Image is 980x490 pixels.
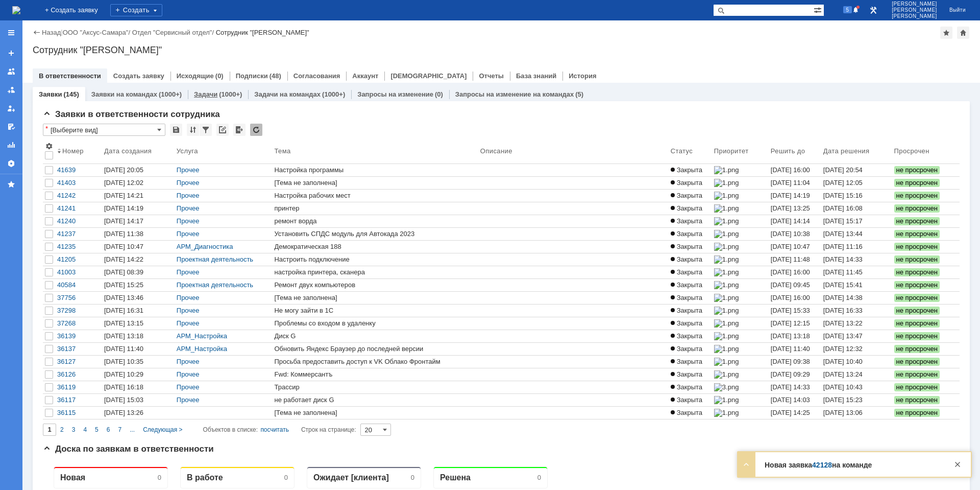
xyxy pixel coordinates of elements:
a: [DATE] 11:40 [769,343,821,355]
a: [DATE] 16:00 [769,164,821,176]
div: Фильтрация... [200,124,212,136]
a: не просрочен [892,305,953,317]
span: Закрыта [671,319,702,327]
div: Создать [110,4,162,16]
a: 40584 [55,279,102,291]
img: 1.png [714,332,739,340]
a: [DATE] 15:17 [821,215,892,227]
a: АРМ_Настройка [177,332,227,340]
div: Номер [62,147,84,155]
a: [DATE] 15:25 [102,279,175,291]
a: [DATE] 08:39 [102,266,175,278]
th: Статус [669,140,712,164]
div: [DATE] 14:22 [104,255,143,263]
span: [DATE] 12:15 [771,319,810,327]
a: не просрочен [892,330,953,342]
span: не просрочен [894,307,940,315]
a: [DATE] 14:22 [102,253,175,266]
div: [DATE] 15:25 [104,281,143,289]
div: Тема [274,147,290,155]
a: Согласования [293,72,340,80]
div: Экспорт списка [233,124,246,136]
div: [DATE] 15:41 [823,281,863,289]
div: Сохранить вид [170,124,182,136]
a: не просрочен [892,266,953,278]
div: Сделать домашней страницей [957,27,969,39]
a: [DATE] 16:33 [821,305,892,317]
a: Назад [42,29,61,36]
a: Настройка рабочих мест [272,190,478,202]
a: Создать заявку [113,72,164,80]
div: 41235 [57,243,100,251]
a: Перейти на домашнюю страницу [12,6,20,14]
a: 37756 [55,292,102,304]
a: [DATE] 10:47 [102,241,175,253]
a: Настроить подключение [272,253,478,266]
span: Закрыта [671,281,702,289]
a: 1.png [712,343,769,355]
a: [DATE] 15:41 [821,279,892,291]
a: Прочее [177,307,200,314]
span: [PERSON_NAME] [892,7,937,13]
a: ремонт ворда [272,215,478,227]
div: Демократическая 188 [274,243,476,251]
a: Заявки [39,90,62,98]
a: Настройки [3,155,19,172]
a: не просрочен [892,164,953,176]
span: [DATE] 13:18 [771,332,810,340]
div: [DATE] 11:16 [823,243,863,250]
a: История [569,72,596,80]
div: 41003 [57,268,100,276]
a: 41003 [55,266,102,278]
div: Дата создания [104,147,152,155]
a: Прочее [177,230,200,238]
a: [DATE] 12:02 [102,177,175,189]
a: Закрыта [669,330,712,342]
a: [DATE] 14:19 [769,190,821,202]
a: 37298 [55,305,102,317]
div: [DATE] 08:39 [104,268,143,276]
div: [DATE] 15:16 [823,192,863,199]
div: [DATE] 16:31 [104,307,143,314]
img: logo [12,6,20,14]
a: 1.png [712,266,769,278]
div: принтер [274,204,476,213]
a: База знаний [516,72,556,80]
a: Демократическая 188 [272,241,478,253]
span: [DATE] 10:38 [771,230,810,238]
a: Проблемы со входом в удаленку [272,317,478,330]
a: [Тема не заполнена] [272,292,478,304]
a: не просрочен [892,215,953,227]
a: [DATE] 13:18 [102,330,175,342]
span: [DATE] 16:00 [771,268,810,276]
div: [Тема не заполнена] [274,179,476,187]
a: Заявки на командах [3,63,19,80]
div: [DATE] 12:05 [823,179,863,186]
a: 41205 [55,253,102,266]
a: [DATE] 13:25 [769,202,821,215]
span: [DATE] 16:00 [771,166,810,174]
a: Прочее [177,192,200,199]
a: В ответственности [39,72,101,80]
div: [DATE] 13:22 [823,319,863,327]
img: 1.png [714,217,739,225]
a: [DATE] 14:19 [102,202,175,215]
span: [DATE] 14:14 [771,217,810,225]
div: Установить СПДС модуль для Автокада 2023 [274,230,476,238]
div: Диск G [274,332,476,340]
div: Сортировка... [187,124,199,136]
a: Закрыта [669,190,712,202]
div: [DATE] 14:33 [823,255,863,263]
div: Скопировать ссылку на список [216,124,229,136]
div: 41242 [57,192,100,200]
div: [Тема не заполнена] [274,294,476,302]
a: [DATE] 13:46 [102,292,175,304]
a: 41403 [55,177,102,189]
div: Настройка рабочих мест [274,192,476,200]
div: 40584 [57,281,100,289]
a: Прочее [177,319,200,327]
a: Заявки на командах [91,90,157,98]
span: [DATE] 16:00 [771,294,810,301]
img: 1.png [714,192,739,200]
span: [DATE] 13:25 [771,204,810,212]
